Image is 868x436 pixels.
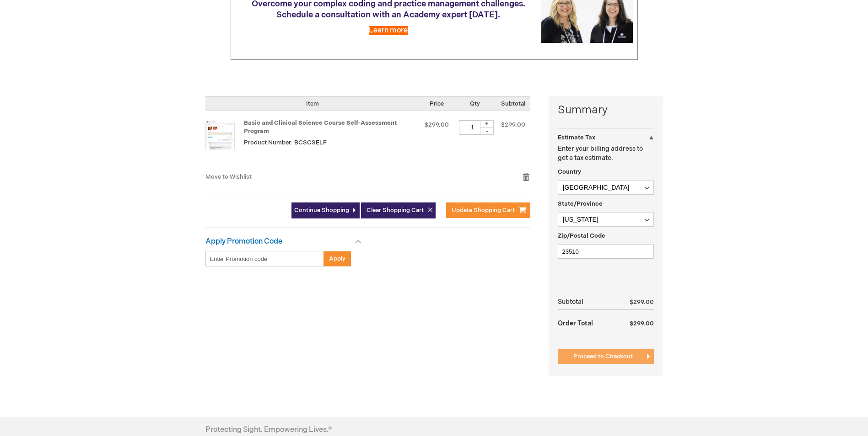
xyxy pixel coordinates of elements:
button: Apply [323,251,351,266]
span: $299.00 [425,121,449,128]
button: Proceed to Checkout [558,349,654,364]
span: Item [306,100,319,107]
img: Basic and Clinical Science Course Self-Assessment Program [205,120,235,149]
h4: Protecting Sight. Empowering Lives.® [205,426,332,434]
a: Basic and Clinical Science Course Self-Assessment Program [205,120,244,163]
th: Subtotal [558,295,612,310]
span: Continue Shopping [294,207,349,214]
span: Subtotal [501,100,525,107]
strong: Order Total [558,315,593,331]
strong: Apply Promotion Code [205,237,282,246]
a: Move to Wishlist [205,173,252,181]
a: Continue Shopping [291,202,360,218]
span: Qty [470,100,480,107]
input: Enter Promotion code [205,251,324,266]
a: Learn more [369,26,408,35]
span: State/Province [558,200,603,207]
div: - [480,128,494,135]
span: Product Number: BCSCSELF [244,139,327,146]
p: Enter your billing address to get a tax estimate. [558,144,654,163]
div: + [480,120,494,128]
span: Proceed to Checkout [573,353,633,360]
span: Apply [329,255,345,262]
strong: Estimate Tax [558,134,595,141]
span: Price [430,100,444,107]
button: Update Shopping Cart [446,202,530,218]
strong: Summary [558,102,654,118]
span: $299.00 [501,121,525,128]
span: $299.00 [630,298,654,306]
button: Clear Shopping Cart [361,202,436,218]
span: Update Shopping Cart [452,207,515,214]
a: Basic and Clinical Science Course Self-Assessment Program [244,119,397,135]
span: Country [558,168,581,175]
input: Qty [459,120,486,135]
span: Clear Shopping Cart [367,207,424,214]
span: Zip/Postal Code [558,232,605,239]
span: $299.00 [630,320,654,327]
